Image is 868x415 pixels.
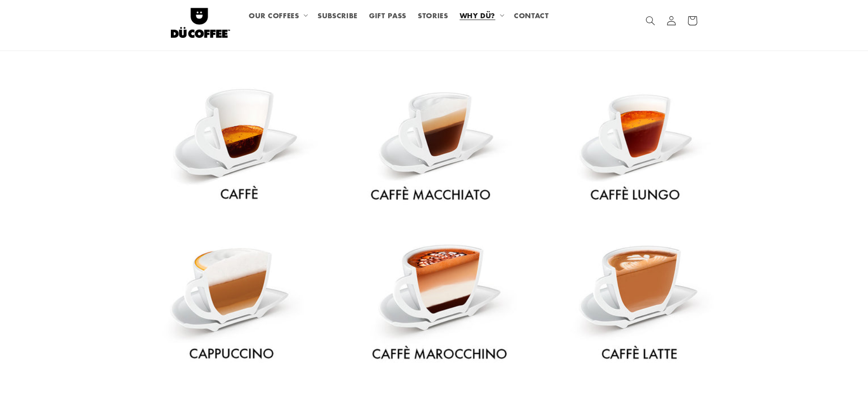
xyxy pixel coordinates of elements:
[412,5,454,25] a: STORIES
[171,4,230,38] img: Let's Dü Coffee together! Coffee beans roasted in the style of world cities, coffee subscriptions...
[318,11,358,20] span: SUBSCRIBE
[640,10,661,31] summary: Search
[312,5,364,25] a: SUBSCRIBE
[369,11,406,20] span: GIFT PASS
[418,11,448,20] span: STORIES
[508,5,555,25] a: CONTACT
[460,11,495,20] span: WHY DÜ?
[514,11,549,20] span: CONTACT
[454,5,508,25] summary: WHY DÜ?
[249,11,299,20] span: OUR COFFEES
[364,5,412,25] a: GIFT PASS
[243,5,312,25] summary: OUR COFFEES
[123,51,745,396] img: Let's Dü Coffee, Italian Style! Espresso, Caffè, Macchiato, Lungo, Coretto, Cappuccino, Mocha, Latte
